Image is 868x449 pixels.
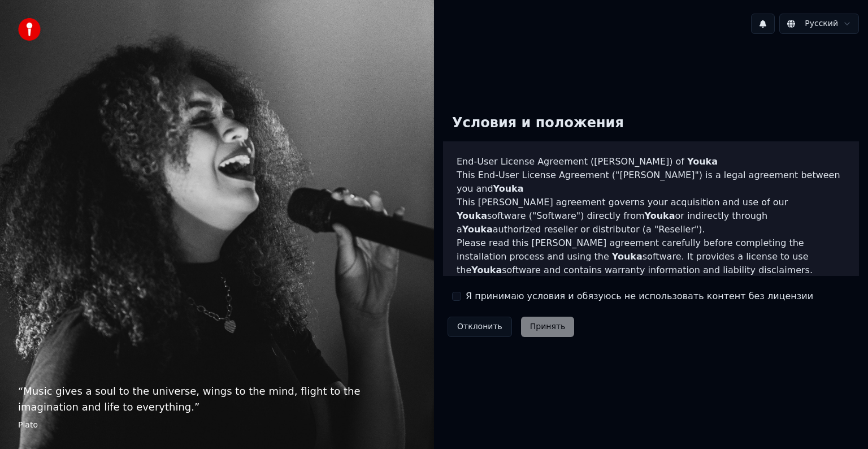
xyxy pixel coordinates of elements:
[612,251,643,262] span: Youka
[18,420,416,431] footer: Plato
[18,18,41,41] img: youka
[457,236,845,277] p: Please read this [PERSON_NAME] agreement carefully before completing the installation process and...
[457,155,845,169] h3: End-User License Agreement ([PERSON_NAME]) of
[457,210,487,221] span: Youka
[687,156,718,167] span: Youka
[457,169,845,196] p: This End-User License Agreement ("[PERSON_NAME]") is a legal agreement between you and
[462,224,493,235] span: Youka
[18,383,416,415] p: “ Music gives a soul to the universe, wings to the mind, flight to the imagination and life to ev...
[493,183,524,194] span: Youka
[457,196,845,236] p: This [PERSON_NAME] agreement governs your acquisition and use of our software ("Software") direct...
[645,210,675,221] span: Youka
[443,105,633,141] div: Условия и положения
[471,265,502,275] span: Youka
[448,317,512,337] button: Отклонить
[466,290,813,303] label: Я принимаю условия и обязуюсь не использовать контент без лицензии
